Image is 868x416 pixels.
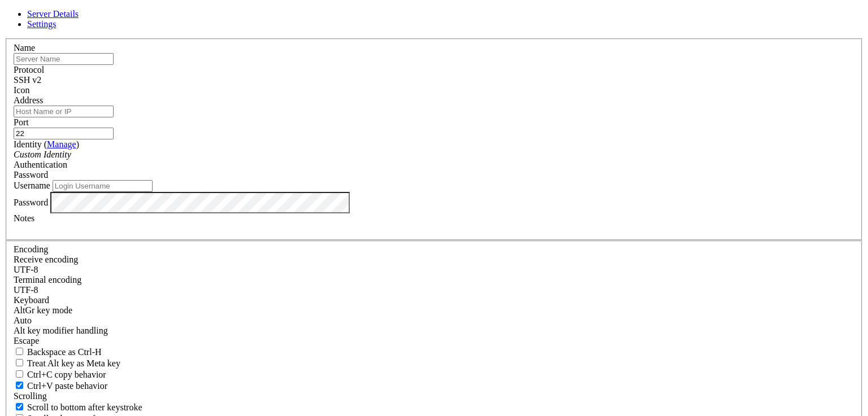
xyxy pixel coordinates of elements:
[14,336,39,345] span: Escape
[14,336,854,346] div: Escape
[14,139,79,149] label: Identity
[16,382,23,389] input: Ctrl+V paste behavior
[14,170,854,180] div: Password
[14,370,106,379] label: Ctrl-C copies if true, send ^C to host if false. Ctrl-Shift-C sends ^C to host if true, copies if...
[27,358,120,368] span: Treat Alt key as Meta key
[27,402,142,412] span: Scroll to bottom after keystroke
[14,305,72,315] label: Set the expected encoding for data received from the host. If the encodings do not match, visual ...
[16,348,23,355] input: Backspace as Ctrl-H
[14,117,29,127] label: Port
[14,285,38,295] span: UTF-8
[14,213,34,223] label: Notes
[14,170,48,179] span: Password
[14,326,108,335] label: Controls how the Alt key is handled. Escape: Send an ESC prefix. 8-Bit: Add 128 to the typed char...
[14,244,48,254] label: Encoding
[14,316,32,325] span: Auto
[14,160,67,169] label: Authentication
[16,359,23,366] input: Treat Alt key as Meta key
[27,370,106,379] span: Ctrl+C copy behavior
[14,106,114,117] input: Host Name or IP
[53,180,153,192] input: Login Username
[14,391,47,401] label: Scrolling
[14,181,50,190] label: Username
[16,403,23,410] input: Scroll to bottom after keystroke
[14,150,854,160] div: Custom Identity
[14,402,142,412] label: Whether to scroll to the bottom on any keystroke.
[14,255,78,264] label: Set the expected encoding for data received from the host. If the encodings do not match, visual ...
[14,95,43,105] label: Address
[14,285,854,295] div: UTF-8
[14,347,102,357] label: If true, the backspace should send BS ('\x08', aka ^H). Otherwise the backspace key should send '...
[14,275,81,284] label: The default terminal encoding. ISO-2022 enables character map translations (like graphics maps). ...
[27,347,102,357] span: Backspace as Ctrl-H
[14,75,854,85] div: SSH v2
[14,43,35,52] label: Name
[14,53,114,65] input: Server Name
[27,9,79,19] a: Server Details
[14,128,114,139] input: Port Number
[14,295,49,305] label: Keyboard
[27,381,107,391] span: Ctrl+V paste behavior
[47,139,76,149] a: Manage
[44,139,79,149] span: ( )
[14,75,41,85] span: SSH v2
[14,381,107,391] label: Ctrl+V pastes if true, sends ^V to host if false. Ctrl+Shift+V sends ^V to host if true, pastes i...
[14,358,120,368] label: Whether the Alt key acts as a Meta key or as a distinct Alt key.
[14,316,854,326] div: Auto
[16,370,23,378] input: Ctrl+C copy behavior
[14,265,38,274] span: UTF-8
[14,65,44,75] label: Protocol
[14,85,29,95] label: Icon
[14,265,854,275] div: UTF-8
[14,150,71,159] i: Custom Identity
[27,19,57,29] a: Settings
[14,197,48,207] label: Password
